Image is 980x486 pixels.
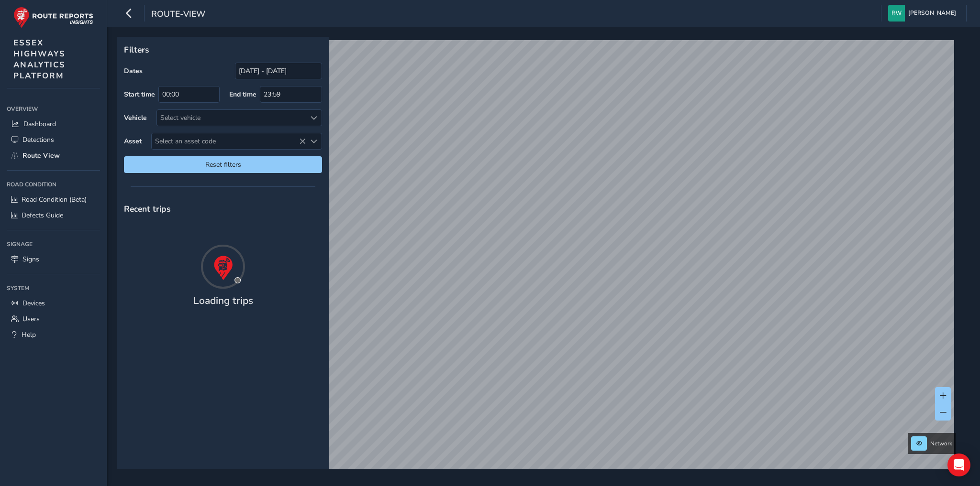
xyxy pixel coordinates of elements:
[888,5,959,22] button: [PERSON_NAME]
[124,43,322,56] p: Filters
[22,151,60,160] span: Route View
[7,237,100,251] div: Signage
[7,295,100,311] a: Devices
[22,255,39,264] span: Signs
[22,135,54,144] span: Detections
[7,281,100,295] div: System
[124,156,322,173] button: Reset filters
[7,116,100,132] a: Dashboard
[22,330,36,339] span: Help
[7,177,100,192] div: Road Condition
[306,133,322,149] div: Select an asset code
[7,192,100,207] a: Road Condition (Beta)
[908,5,956,22] span: [PERSON_NAME]
[7,311,100,327] a: Users
[124,203,171,215] span: Recent trips
[121,40,954,480] canvas: Map
[124,137,142,146] label: Asset
[7,327,100,343] a: Help
[131,160,315,169] span: Reset filters
[157,110,306,126] div: Select vehicle
[7,132,100,148] a: Detections
[7,251,100,267] a: Signs
[930,440,952,447] span: Network
[947,454,970,476] div: Open Intercom Messenger
[124,66,143,76] label: Dates
[124,113,147,122] label: Vehicle
[13,7,93,28] img: rr logo
[23,119,56,129] span: Dashboard
[13,37,66,81] span: ESSEX HIGHWAYS ANALYTICS PLATFORM
[7,207,100,223] a: Defects Guide
[22,195,87,204] span: Road Condition (Beta)
[7,102,100,116] div: Overview
[152,133,306,149] span: Select an asset code
[888,5,905,22] img: diamond-layout
[193,295,253,307] h4: Loading trips
[151,8,205,22] span: route-view
[124,90,155,99] label: Start time
[22,211,63,220] span: Defects Guide
[229,90,256,99] label: End time
[22,299,45,308] span: Devices
[22,314,40,324] span: Users
[7,148,100,163] a: Route View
